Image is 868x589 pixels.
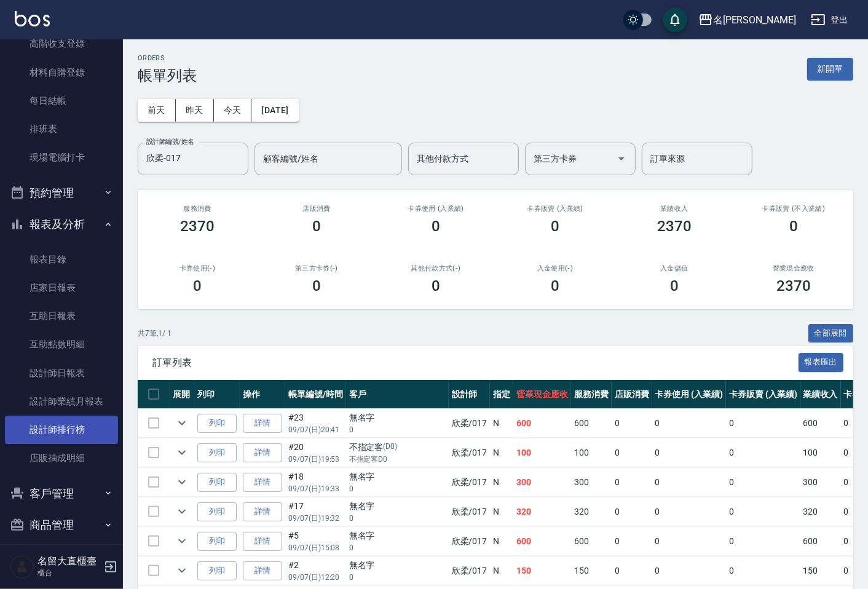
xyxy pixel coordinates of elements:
td: 欣柔 /017 [449,409,491,438]
td: 100 [800,438,841,467]
button: expand row [173,473,191,491]
th: 業績收入 [800,380,841,409]
p: 0 [349,483,446,494]
button: 新開單 [807,58,853,81]
p: 0 [349,542,446,553]
h3: 0 [193,277,202,294]
h3: 2370 [657,218,692,235]
td: 600 [800,409,841,438]
th: 客戶 [346,380,449,409]
h2: 入金儲值 [629,264,719,272]
td: 600 [513,527,571,556]
h2: 營業現金應收 [749,264,838,272]
td: 0 [726,527,800,556]
td: #17 [285,497,346,526]
th: 展開 [170,380,194,409]
h2: 卡券販賣 (不入業績) [749,205,838,213]
a: 店販抽成明細 [5,444,118,472]
td: N [490,556,513,585]
a: 詳情 [243,532,282,551]
h3: 0 [432,277,440,294]
p: 共 7 筆, 1 / 1 [138,328,172,339]
td: 0 [612,409,652,438]
h2: ORDERS [138,54,197,62]
button: 預約管理 [5,177,118,209]
td: N [490,438,513,467]
button: 列印 [197,473,237,492]
button: expand row [173,561,191,580]
h3: 0 [551,277,559,294]
td: 0 [652,556,727,585]
button: 列印 [197,414,237,433]
div: 無名字 [349,470,446,483]
button: 商品管理 [5,509,118,541]
a: 設計師業績月報表 [5,387,118,416]
button: 全部展開 [808,324,854,343]
th: 卡券販賣 (入業績) [726,380,800,409]
h2: 店販消費 [272,205,361,213]
h3: 0 [551,218,559,235]
button: 登出 [806,9,853,31]
td: 600 [513,409,571,438]
td: 0 [612,468,652,497]
button: 報表匯出 [799,353,844,372]
td: 100 [513,438,571,467]
img: Person [10,555,34,579]
td: 600 [571,409,612,438]
h3: 0 [670,277,679,294]
button: [DATE] [251,99,298,122]
td: 300 [800,468,841,497]
th: 營業現金應收 [513,380,571,409]
button: 昨天 [176,99,214,122]
button: 列印 [197,443,237,462]
span: 訂單列表 [152,357,799,369]
a: 現場電腦打卡 [5,143,118,172]
a: 排班表 [5,115,118,143]
h2: 卡券販賣 (入業績) [510,205,600,213]
td: 欣柔 /017 [449,556,491,585]
th: 指定 [490,380,513,409]
p: 09/07 (日) 19:32 [288,513,343,524]
a: 報表目錄 [5,245,118,274]
td: 欣柔 /017 [449,527,491,556]
td: 150 [571,556,612,585]
button: 列印 [197,561,237,580]
button: 客戶管理 [5,478,118,510]
button: expand row [173,532,191,550]
p: 不指定客D0 [349,454,446,465]
td: 320 [800,497,841,526]
div: 不指定客 [349,441,446,454]
td: 欣柔 /017 [449,438,491,467]
td: 欣柔 /017 [449,497,491,526]
td: 0 [726,497,800,526]
td: 320 [571,497,612,526]
p: (D0) [383,441,397,454]
td: 0 [726,556,800,585]
p: 櫃台 [37,567,100,579]
td: 300 [513,468,571,497]
a: 互助日報表 [5,302,118,330]
h3: 2370 [776,277,811,294]
h2: 入金使用(-) [510,264,600,272]
a: 高階收支登錄 [5,30,118,58]
h5: 名留大直櫃臺 [37,555,100,567]
th: 卡券使用 (入業績) [652,380,727,409]
th: 操作 [240,380,285,409]
h3: 0 [312,277,321,294]
td: 0 [612,527,652,556]
td: 300 [571,468,612,497]
div: 無名字 [349,529,446,542]
a: 設計師排行榜 [5,416,118,444]
td: N [490,527,513,556]
h2: 業績收入 [629,205,719,213]
td: #18 [285,468,346,497]
a: 報表匯出 [799,356,844,368]
td: 0 [652,438,727,467]
th: 列印 [194,380,240,409]
td: 600 [800,527,841,556]
td: 0 [652,497,727,526]
h3: 帳單列表 [138,67,197,84]
th: 店販消費 [612,380,652,409]
button: 列印 [197,532,237,551]
div: 無名字 [349,500,446,513]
